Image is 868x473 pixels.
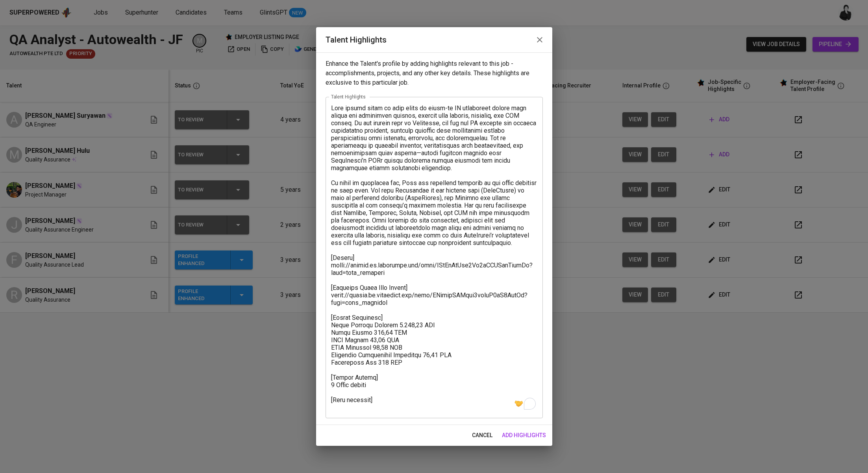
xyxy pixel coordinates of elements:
textarea: To enrich screen reader interactions, please activate Accessibility in Grammarly extension settings [331,104,537,411]
button: cancel [469,428,496,443]
h2: Talent Highlights [326,33,543,46]
p: Enhance the Talent's profile by adding highlights relevant to this job - accomplishments, project... [326,59,543,87]
span: add highlights [502,430,546,440]
button: add highlights [499,428,549,443]
span: cancel [472,430,492,440]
